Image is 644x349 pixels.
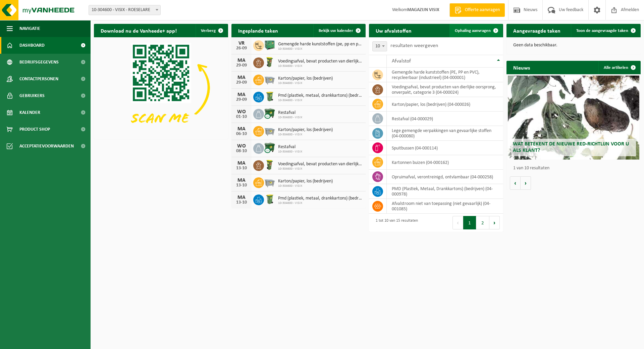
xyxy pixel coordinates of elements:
[235,115,248,119] div: 01-10
[278,201,362,205] span: 10-304600 - VISIX
[235,92,248,97] div: MA
[235,183,248,188] div: 13-10
[463,7,501,13] span: Offerte aanvragen
[278,76,333,81] span: Karton/papier, los (bedrijven)
[196,24,227,37] button: Verberg
[278,116,302,120] span: 10-304600 - VISIX
[278,64,362,68] span: 10-304600 - VISIX
[387,141,503,155] td: spuitbussen (04-000114)
[19,54,59,71] span: Bedrijfsgegevens
[387,112,503,126] td: restafval (04-000029)
[508,76,639,160] a: Wat betekent de nieuwe RED-richtlijn voor u als klant?
[392,58,411,64] span: Afvalstof
[571,24,640,37] a: Toon de aangevraagde taken
[19,87,45,104] span: Gebruikers
[513,141,629,153] span: Wat betekent de nieuwe RED-richtlijn voor u als klant?
[278,110,302,116] span: Restafval
[278,179,333,184] span: Karton/papier, los (bedrijven)
[264,108,275,119] img: WB-1100-CU
[235,41,248,46] div: VR
[235,178,248,183] div: MA
[235,80,248,85] div: 29-09
[387,82,503,97] td: voedingsafval, bevat producten van dierlijke oorsprong, onverpakt, categorie 3 (04-000024)
[264,193,275,205] img: WB-0240-HPE-GN-50
[278,42,362,47] span: Gemengde harde kunststoffen (pe, pp en pvc), recycleerbaar (industrieel)
[235,126,248,132] div: MA
[235,166,248,171] div: 13-10
[19,37,45,54] span: Dashboard
[235,46,248,51] div: 26-09
[407,7,439,12] strong: MAGAZIJN VISIX
[19,20,40,37] span: Navigatie
[201,29,216,33] span: Verberg
[463,216,476,229] button: 1
[455,29,491,33] span: Ophaling aanvragen
[19,121,50,138] span: Product Shop
[278,133,333,137] span: 10-304600 - VISIX
[264,125,275,136] img: WB-2500-GAL-GY-01
[235,58,248,63] div: MA
[278,144,302,150] span: Restafval
[235,75,248,80] div: MA
[264,56,275,68] img: WB-0060-HPE-GN-50
[19,138,74,155] span: Acceptatievoorwaarden
[19,71,58,87] span: Contactpersonen
[373,42,387,51] span: 10
[264,159,275,171] img: WB-0060-HPE-GN-50
[387,97,503,112] td: karton/papier, los (bedrijven) (04-000026)
[513,166,637,171] p: 1 van 10 resultaten
[489,216,500,229] button: Next
[598,61,640,74] a: Alle artikelen
[390,43,438,48] label: resultaten weergeven
[521,176,531,190] button: Volgende
[476,216,489,229] button: 2
[506,24,567,37] h2: Aangevraagde taken
[576,29,628,33] span: Toon de aangevraagde taken
[89,5,161,15] span: 10-304600 - VISIX - ROESELARE
[387,155,503,170] td: kartonnen buizen (04-000162)
[264,91,275,102] img: WB-0240-HPE-GN-50
[264,39,275,51] img: PB-HB-1400-HPE-GN-01
[235,63,248,68] div: 29-09
[278,127,333,133] span: Karton/papier, los (bedrijven)
[510,176,521,190] button: Vorige
[278,59,362,64] span: Voedingsafval, bevat producten van dierlijke oorsprong, onverpakt, categorie 3
[372,41,387,51] span: 10
[513,43,634,48] p: Geen data beschikbaar.
[449,3,505,17] a: Offerte aanvragen
[278,162,362,167] span: Voedingsafval, bevat producten van dierlijke oorsprong, onverpakt, categorie 3
[264,74,275,85] img: WB-2500-GAL-GY-01
[235,97,248,102] div: 29-09
[278,93,362,98] span: Pmd (plastiek, metaal, drankkartons) (bedrijven)
[369,24,418,37] h2: Uw afvalstoffen
[19,104,40,121] span: Kalender
[94,24,183,37] h2: Download nu de Vanheede+ app!
[387,170,503,184] td: opruimafval, verontreinigd, ontvlambaar (04-000258)
[278,196,362,201] span: Pmd (plastiek, metaal, drankkartons) (bedrijven)
[387,184,503,199] td: PMD (Plastiek, Metaal, Drankkartons) (bedrijven) (04-000978)
[231,24,285,37] h2: Ingeplande taken
[235,161,248,166] div: MA
[278,47,362,51] span: 10-304600 - VISIX
[89,5,160,15] span: 10-304600 - VISIX - ROESELARE
[235,200,248,205] div: 13-10
[278,81,333,85] span: 10-304600 - VISIX
[278,167,362,171] span: 10-304600 - VISIX
[313,24,365,37] a: Bekijk uw kalender
[449,24,502,37] a: Ophaling aanvragen
[278,150,302,154] span: 10-304600 - VISIX
[387,199,503,214] td: afvalstroom niet van toepassing (niet gevaarlijk) (04-001085)
[387,68,503,82] td: gemengde harde kunststoffen (PE, PP en PVC), recycleerbaar (industrieel) (04-000001)
[235,149,248,154] div: 08-10
[372,215,418,230] div: 1 tot 10 van 15 resultaten
[319,29,353,33] span: Bekijk uw kalender
[506,61,537,74] h2: Nieuws
[278,98,362,102] span: 10-304600 - VISIX
[235,143,248,149] div: WO
[94,37,228,138] img: Download de VHEPlus App
[387,126,503,141] td: lege gemengde verpakkingen van gevaarlijke stoffen (04-000080)
[264,176,275,188] img: WB-2500-GAL-GY-01
[278,184,333,188] span: 10-304600 - VISIX
[264,142,275,154] img: WB-1100-CU
[235,195,248,200] div: MA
